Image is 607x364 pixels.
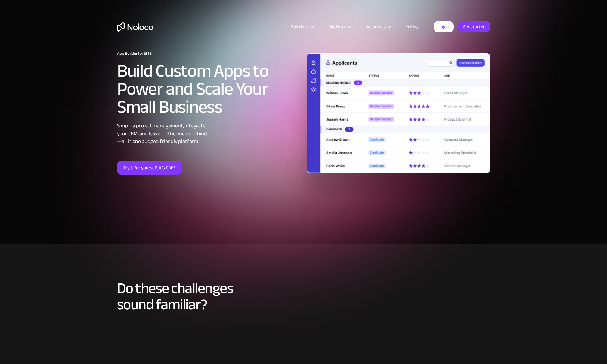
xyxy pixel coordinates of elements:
h2: Do these challenges sound familiar? [117,280,490,313]
div: Resources [365,23,386,31]
div: Resources [358,23,398,31]
a: Login [434,21,454,32]
a: Try it for yourself. It’s FREE [117,161,182,175]
h2: Build Custom Apps to Power and Scale Your Small Business [117,62,301,116]
div: Solutions [291,23,309,31]
div: Solutions [283,23,321,31]
a: Pricing [398,23,426,31]
a: home [117,22,153,32]
div: Platform [321,23,358,31]
a: Get started [458,21,490,32]
div: Platform [328,23,346,31]
div: Simplify project management, integrate your CRM, and leave inefficiencies behind —all in one budg... [117,122,301,145]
